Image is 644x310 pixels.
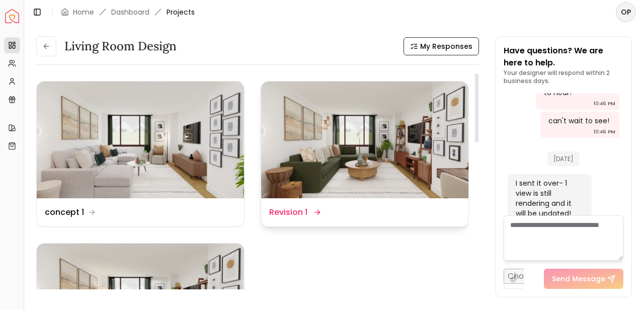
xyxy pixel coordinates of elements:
[36,81,245,227] a: concept 1concept 1
[64,38,177,54] h3: Living Room design
[504,45,623,69] p: Have questions? We are here to help.
[61,7,195,17] nav: breadcrumb
[5,9,19,23] img: Spacejoy Logo
[5,9,19,23] a: Spacejoy
[261,82,468,198] img: Revision 1
[616,2,636,22] button: OP
[167,7,195,17] span: Projects
[516,178,582,218] div: I sent it over- 1 view is still rendering and it will be updated!
[261,81,469,227] a: Revision 1Revision 1
[111,7,149,17] a: Dashboard
[37,82,244,198] img: concept 1
[504,69,623,85] p: Your designer will respond within 2 business days.
[269,206,307,218] dd: Revision 1
[404,37,479,55] button: My Responses
[73,7,94,17] a: Home
[548,116,609,126] div: can't wait to see!
[420,41,472,51] span: My Responses
[617,3,635,21] span: OP
[547,151,580,166] span: [DATE]
[594,127,615,137] div: 10:46 PM
[45,206,84,218] dd: concept 1
[594,99,615,109] div: 10:46 PM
